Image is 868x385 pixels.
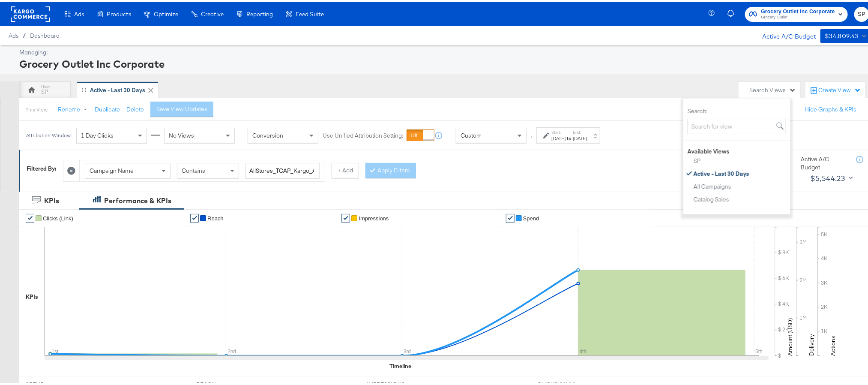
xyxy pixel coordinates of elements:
span: Ads [74,9,84,15]
button: Active - Last 30 Days [693,166,787,177]
div: Active - Last 30 Days [694,168,749,174]
div: Drag to reorder tab [81,85,86,90]
div: Managing: [19,46,867,54]
span: Feed Suite [296,9,324,15]
div: [DATE] [551,133,566,140]
div: This View: [26,104,48,111]
span: No Views [169,129,194,137]
span: Optimize [154,9,178,15]
button: Duplicate [95,103,120,111]
span: Conversion [252,129,283,137]
span: 1 Day Clicks [81,129,114,137]
span: Contains [182,165,205,172]
button: Rename [52,100,96,115]
span: Ads [9,30,18,37]
div: Create View [818,84,861,93]
span: Grocery Outlet [761,12,835,19]
a: ✔ [190,212,199,220]
span: Impressions [359,213,389,220]
button: + Add [332,161,359,176]
a: ✔ [506,212,515,220]
span: Custom [461,129,482,137]
span: Clicks (Link) [43,213,73,220]
span: Grocery Outlet Inc Corporate [761,5,835,14]
span: Reporting [246,9,273,15]
div: KPIs [26,291,38,299]
button: All Campaigns [693,179,787,189]
span: Spend [523,213,539,220]
span: ↑ [527,133,536,136]
div: Performance & KPIs [104,194,171,204]
div: Search Views [749,84,796,92]
label: Use Unified Attribution Setting: [323,129,403,138]
span: Campaign Name [90,165,134,172]
span: / [18,30,30,37]
button: $5,544.23 [807,169,855,183]
div: All Campaigns [694,181,731,187]
div: SP [42,86,48,94]
div: KPIs [44,194,59,204]
span: Reach [207,213,224,220]
label: Start: [551,127,566,133]
strong: Available Views [688,145,730,153]
button: Grocery Outlet Inc CorporateGrocery Outlet [745,5,848,20]
label: Search: [688,105,786,113]
text: Amount (USD) [786,316,794,354]
input: Search for view [688,117,786,132]
div: $34,809.43 [825,29,859,39]
button: SP [693,153,787,164]
label: End: [573,127,587,133]
button: New View [693,205,787,215]
input: Enter a search term [245,161,320,177]
button: Delete [126,103,144,111]
a: ✔ [341,212,350,220]
div: Attribution Window: [26,130,72,136]
div: New View [694,207,721,213]
div: Catalog Sales [694,194,729,200]
span: SP [858,7,866,17]
div: Grocery Outlet Inc Corporate [19,54,867,69]
a: ✔ [26,212,34,220]
div: Active A/C Budget [753,27,816,40]
button: Catalog Sales [693,192,787,202]
text: Actions [829,334,837,354]
div: Active A/C Budget [801,153,848,169]
button: Hide Graphs & KPIs [805,103,856,111]
span: Products [107,9,131,15]
strong: to [566,133,573,139]
div: [DATE] [573,133,587,140]
div: $5,544.23 [810,170,845,183]
div: SP [694,156,700,162]
a: Dashboard [30,30,60,37]
div: Timeline [389,360,411,368]
div: Filtered By: [27,162,57,171]
text: Delivery [808,332,815,354]
div: Active - Last 30 Days [90,84,145,92]
span: Creative [201,9,224,15]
